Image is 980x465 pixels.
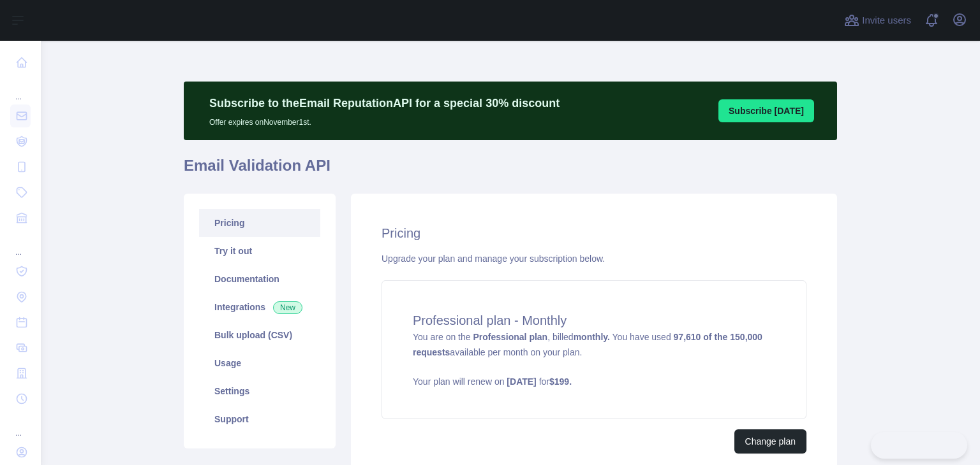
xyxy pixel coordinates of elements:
p: Subscribe to the Email Reputation API for a special 30 % discount [209,94,560,112]
a: Usage [199,349,320,377]
div: ... [10,76,31,102]
strong: 97,610 of the 150,000 requests [413,332,762,357]
a: Support [199,405,320,433]
span: Invite users [862,13,911,28]
p: Your plan will renew on for [413,375,775,388]
div: ... [10,232,31,257]
span: New [273,301,302,314]
strong: [DATE] [507,376,536,387]
button: Change plan [734,429,806,454]
p: Offer expires on November 1st. [209,112,560,127]
h1: Email Validation API [184,155,837,186]
span: You are on the , billed You have used available per month on your plan. [413,332,775,388]
button: Subscribe [DATE] [718,99,814,122]
a: Bulk upload (CSV) [199,321,320,349]
div: ... [10,413,31,438]
h2: Pricing [382,224,806,242]
strong: monthly. [574,332,610,342]
a: Documentation [199,265,320,293]
iframe: Toggle Customer Support [871,432,967,459]
div: Upgrade your plan and manage your subscription below. [382,252,806,265]
a: Try it out [199,237,320,265]
h4: Professional plan - Monthly [413,311,775,329]
strong: Professional plan [473,332,547,342]
strong: $ 199 . [549,376,572,387]
button: Invite users [842,10,914,31]
a: Settings [199,377,320,405]
a: Pricing [199,209,320,237]
a: Integrations New [199,293,320,321]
